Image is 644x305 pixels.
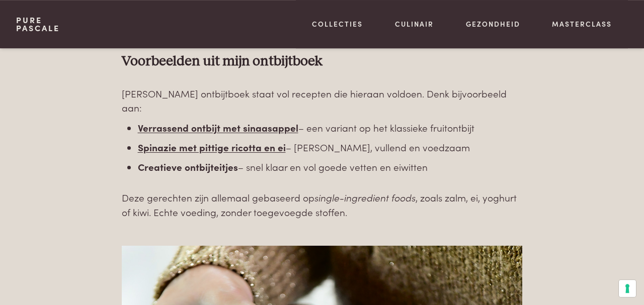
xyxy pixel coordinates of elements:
i: single-ingredient foods [314,190,416,204]
a: Spinazie met pittige ricotta en ei [138,140,286,154]
a: Verrassend ontbijt met sinaasappel [138,121,298,134]
a: Collecties [312,19,363,29]
a: Culinair [395,19,434,29]
li: – een variant op het klassieke fruitontbijt [138,121,523,135]
a: PurePascale [16,16,60,32]
p: [PERSON_NAME] ontbijtboek staat vol recepten die hieraan voldoen. Denk bijvoorbeeld aan: [122,86,523,115]
a: Gezondheid [466,19,520,29]
p: Deze gerechten zijn allemaal gebaseerd op , zoals zalm, ei, yoghurt of kiwi. Echte voeding, zonde... [122,190,523,219]
li: – [PERSON_NAME], vullend en voedzaam [138,140,523,155]
b: Voorbeelden uit mijn ontbijtboek [122,54,323,68]
a: Creatieve ontbijteitjes [138,160,238,173]
a: Masterclass [552,19,612,29]
li: – snel klaar en vol goede vetten en eiwitten [138,160,523,174]
button: Uw voorkeuren voor toestemming voor trackingtechnologieën [619,280,636,297]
